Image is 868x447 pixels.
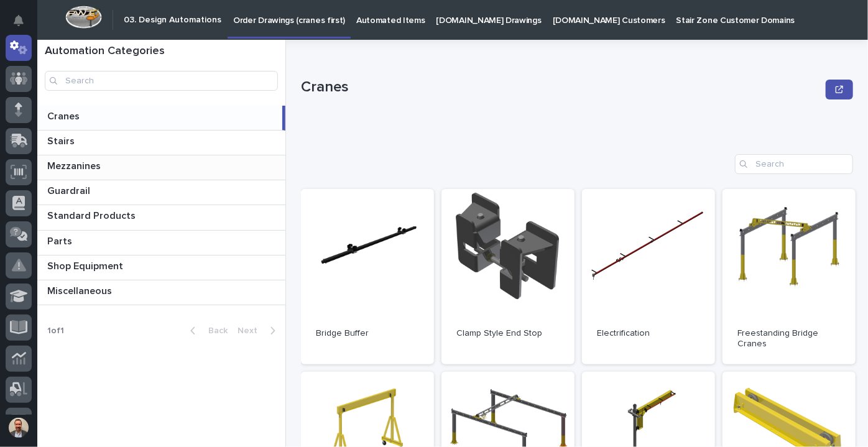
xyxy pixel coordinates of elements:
[238,326,265,335] span: Next
[233,325,285,336] button: Next
[37,106,285,131] a: CranesCranes
[737,328,841,349] p: Freestanding Bridge Cranes
[456,328,560,339] p: Clamp Style End Stop
[47,108,82,122] p: Cranes
[37,155,285,180] a: MezzaninesMezzanines
[441,189,575,364] a: Clamp Style End Stop
[6,415,32,441] button: users-avatar
[47,183,93,197] p: Guardrail
[47,283,114,297] p: Miscellaneous
[180,325,233,336] button: Back
[316,328,419,339] p: Bridge Buffer
[47,158,103,172] p: Mezzanines
[597,328,700,339] p: Electrification
[65,6,102,29] img: Workspace Logo
[301,189,434,364] a: Bridge Buffer
[16,15,32,35] div: Notifications
[47,233,75,247] p: Parts
[301,78,821,96] p: Cranes
[37,316,74,346] p: 1 of 1
[45,71,278,91] input: Search
[37,180,285,205] a: GuardrailGuardrail
[582,189,715,364] a: Electrification
[723,189,856,364] a: Freestanding Bridge Cranes
[37,131,285,155] a: StairsStairs
[45,45,278,58] h1: Automation Categories
[47,258,126,272] p: Shop Equipment
[6,7,32,34] button: Notifications
[37,256,285,280] a: Shop EquipmentShop Equipment
[47,133,77,147] p: Stairs
[201,326,228,335] span: Back
[47,208,138,222] p: Standard Products
[37,280,285,305] a: MiscellaneousMiscellaneous
[735,154,853,174] input: Search
[37,205,285,230] a: Standard ProductsStandard Products
[37,231,285,256] a: PartsParts
[124,15,221,25] h2: 03. Design Automations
